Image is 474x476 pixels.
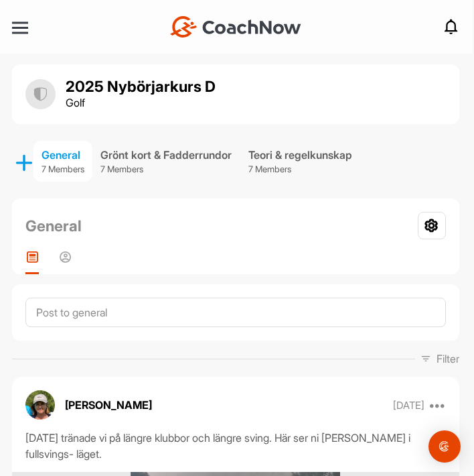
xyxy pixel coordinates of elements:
[25,215,82,237] h2: General
[428,430,461,463] div: Open Intercom Messenger
[42,147,84,163] div: General
[25,430,446,462] div: [DATE] tränade vi på längre klubbor och längre sving. Här ser ni [PERSON_NAME] i fullsvings- läget.
[100,147,232,163] div: Grönt kort & Fadderrundor
[25,390,55,420] img: avatar
[248,147,352,163] div: Teori & regelkunskap
[393,399,424,412] p: [DATE]
[65,397,152,413] p: [PERSON_NAME]
[42,163,84,176] p: 7 Members
[66,78,216,95] h1: 2025 Nybörjarkurs D
[66,95,216,111] p: Golf
[437,351,459,367] p: Filter
[170,16,301,38] img: CoachNow
[100,163,232,176] p: 7 Members
[25,79,56,109] img: group
[248,163,352,176] p: 7 Members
